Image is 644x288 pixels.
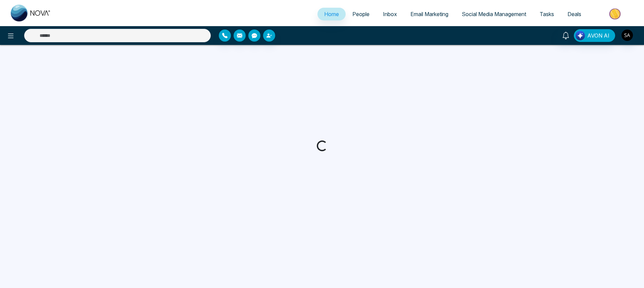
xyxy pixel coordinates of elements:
span: Home [324,11,339,17]
span: People [352,11,369,17]
a: Email Marketing [404,8,455,20]
img: Market-place.gif [591,6,640,21]
span: AVON AI [587,32,609,40]
a: Inbox [376,8,404,20]
img: Nova CRM Logo [11,5,51,21]
img: User Avatar [622,30,633,41]
span: Deals [567,11,581,17]
img: Lead Flow [576,31,585,40]
span: Social Media Management [462,11,526,17]
a: Tasks [533,8,561,20]
button: AVON AI [574,29,615,42]
span: Email Marketing [410,11,448,17]
a: Deals [561,8,588,20]
a: Home [317,8,346,20]
a: Social Media Management [455,8,533,20]
a: People [346,8,376,20]
span: Inbox [383,11,397,17]
span: Tasks [540,11,554,17]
